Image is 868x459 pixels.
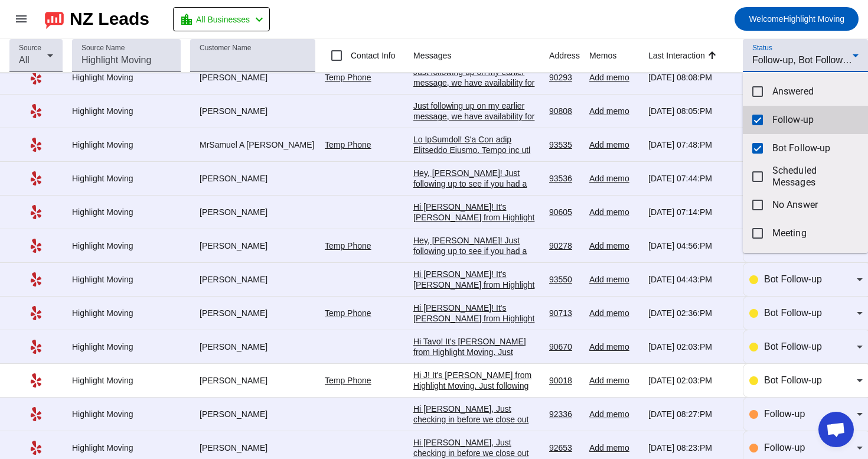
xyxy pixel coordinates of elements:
[772,165,859,188] span: Scheduled Messages
[772,114,859,126] span: Follow-up
[772,86,859,97] span: Answered
[772,199,859,211] span: No Answer
[818,412,854,447] div: Open chat
[772,142,859,154] span: Bot Follow-up
[772,227,859,239] span: Meeting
